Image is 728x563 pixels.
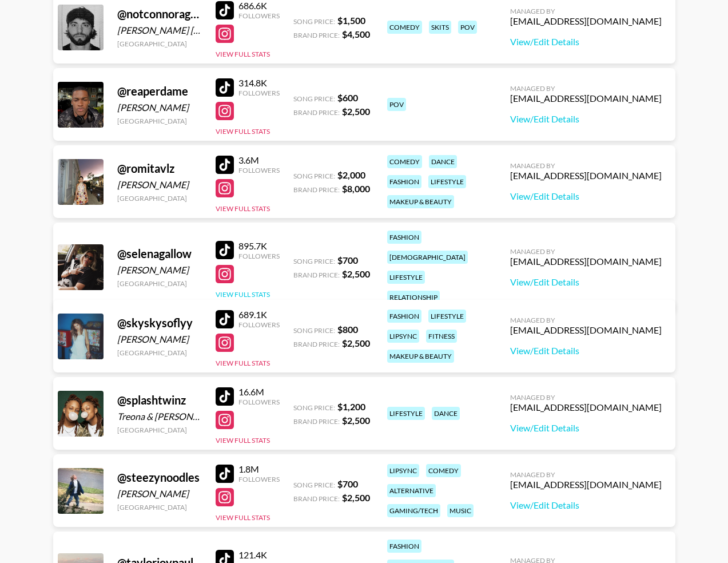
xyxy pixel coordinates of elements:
div: music [447,504,474,517]
button: View Full Stats [216,359,270,367]
strong: $ 2,500 [342,338,370,348]
span: Brand Price: [293,340,340,348]
div: 689.1K [238,309,280,320]
div: Followers [238,11,280,20]
div: fashion [387,231,421,244]
span: Song Price: [293,94,335,103]
div: [EMAIL_ADDRESS][DOMAIN_NAME] [510,15,662,27]
div: makeup & beauty [387,350,454,363]
div: [PERSON_NAME] [117,179,202,191]
div: Followers [238,475,280,483]
span: Song Price: [293,17,335,26]
div: [DEMOGRAPHIC_DATA] [387,251,468,264]
span: Song Price: [293,172,335,180]
div: 3.6M [238,154,280,166]
div: lipsync [387,464,419,477]
div: Managed By [510,316,662,324]
div: gaming/tech [387,504,440,517]
a: View/Edit Details [510,422,662,434]
div: 16.6M [238,386,280,398]
div: [PERSON_NAME] [117,334,202,345]
div: Followers [238,398,280,406]
div: [EMAIL_ADDRESS][DOMAIN_NAME] [510,256,662,267]
div: [PERSON_NAME] [117,264,202,276]
strong: $ 700 [337,478,358,489]
div: relationship [387,291,440,304]
div: alternative [387,484,436,497]
div: @ notconnoragain [117,7,202,21]
a: View/Edit Details [510,345,662,356]
span: Song Price: [293,257,335,265]
span: Song Price: [293,403,335,412]
div: lifestyle [428,310,466,323]
div: Managed By [510,247,662,256]
div: 895.7K [238,240,280,252]
strong: $ 2,500 [342,415,370,426]
div: Followers [238,320,280,329]
strong: $ 600 [337,92,358,103]
span: Brand Price: [293,185,340,194]
div: fashion [387,540,421,553]
div: comedy [387,155,422,168]
a: View/Edit Details [510,191,662,202]
button: View Full Stats [216,204,270,213]
a: View/Edit Details [510,276,662,288]
div: Managed By [510,84,662,93]
div: Followers [238,166,280,175]
strong: $ 2,500 [342,492,370,503]
div: Managed By [510,161,662,170]
div: fashion [387,175,421,188]
div: 314.8K [238,77,280,89]
div: pov [458,21,477,34]
div: lifestyle [387,271,425,284]
div: comedy [426,464,461,477]
strong: $ 2,500 [342,106,370,117]
div: [EMAIL_ADDRESS][DOMAIN_NAME] [510,324,662,336]
div: @ splashtwinz [117,393,202,407]
div: fashion [387,310,421,323]
span: Brand Price: [293,271,340,279]
div: [PERSON_NAME] [117,102,202,113]
div: comedy [387,21,422,34]
span: Brand Price: [293,417,340,426]
div: [GEOGRAPHIC_DATA] [117,194,202,203]
strong: $ 1,200 [337,401,365,412]
button: View Full Stats [216,290,270,299]
span: Brand Price: [293,31,340,39]
button: View Full Stats [216,436,270,445]
div: lifestyle [428,175,466,188]
a: View/Edit Details [510,113,662,125]
div: [GEOGRAPHIC_DATA] [117,117,202,125]
div: [EMAIL_ADDRESS][DOMAIN_NAME] [510,93,662,104]
div: [EMAIL_ADDRESS][DOMAIN_NAME] [510,479,662,490]
div: @ reaperdame [117,84,202,98]
strong: $ 1,500 [337,15,365,26]
strong: $ 4,500 [342,29,370,39]
div: [PERSON_NAME] [117,488,202,499]
div: 1.8M [238,463,280,475]
div: Managed By [510,7,662,15]
div: fitness [426,330,457,343]
div: Treona & [PERSON_NAME] [117,411,202,422]
div: lipsync [387,330,419,343]
div: lifestyle [387,407,425,420]
div: @ skyskysoflyy [117,316,202,330]
a: View/Edit Details [510,36,662,47]
div: Followers [238,252,280,260]
div: [GEOGRAPHIC_DATA] [117,39,202,48]
div: [GEOGRAPHIC_DATA] [117,348,202,357]
div: [GEOGRAPHIC_DATA] [117,426,202,434]
div: [EMAIL_ADDRESS][DOMAIN_NAME] [510,402,662,413]
strong: $ 800 [337,324,358,335]
div: @ steezynoodles [117,470,202,485]
div: [GEOGRAPHIC_DATA] [117,503,202,512]
strong: $ 8,000 [342,183,370,194]
div: pov [387,98,406,111]
strong: $ 700 [337,255,358,265]
div: Managed By [510,470,662,479]
div: 121.4K [238,549,280,561]
div: @ selenagallow [117,247,202,261]
div: Managed By [510,393,662,402]
div: [EMAIL_ADDRESS][DOMAIN_NAME] [510,170,662,181]
button: View Full Stats [216,50,270,58]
